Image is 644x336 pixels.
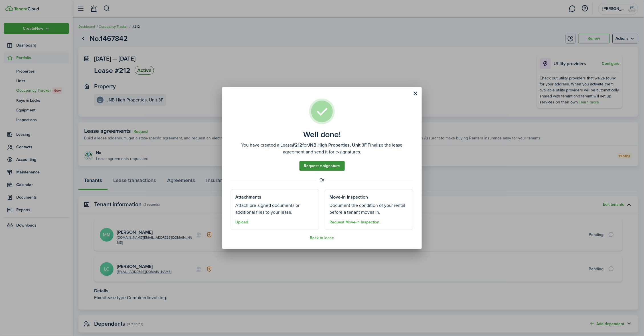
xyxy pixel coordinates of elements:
[235,220,248,225] button: Upload
[235,202,315,216] well-done-section-description: Attach pre-signed documents or additional files to your lease.
[292,142,302,148] b: #212
[299,161,345,171] a: Request e-signature
[411,89,420,98] button: Close modal
[329,220,379,225] button: Request Move-in Inspection
[303,130,341,139] well-done-title: Well done!
[231,177,413,183] well-done-separator: Or
[231,142,413,155] well-done-description: You have created a Lease for Finalize the lease agreement and send it for e-signatures.
[329,194,368,201] well-done-section-title: Move-in Inspection
[310,236,334,240] button: Back to lease
[329,202,409,216] well-done-section-description: Document the condition of your rental before a tenant moves in.
[235,194,261,201] well-done-section-title: Attachments
[308,142,368,148] b: JNB High Properties, Unit 3F.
